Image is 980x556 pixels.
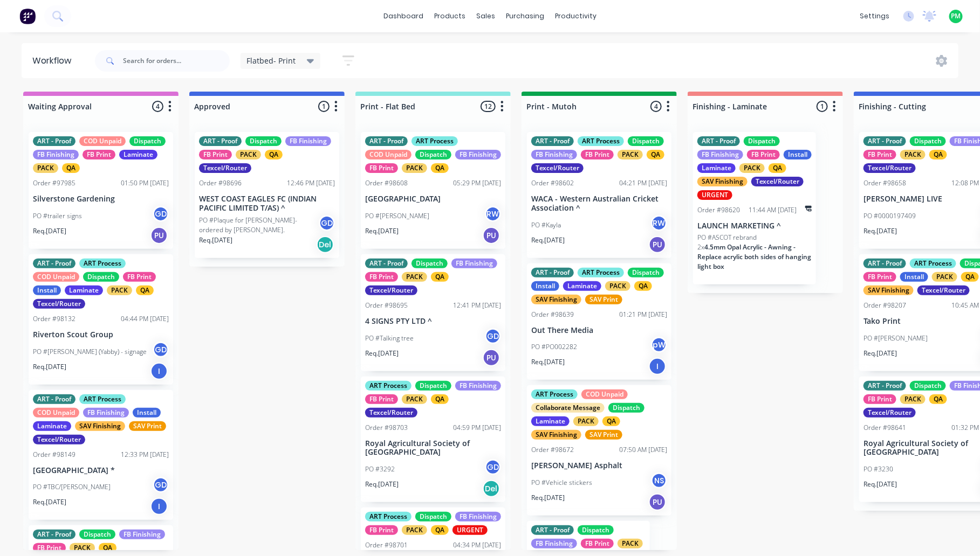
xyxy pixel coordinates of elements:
p: PO #[PERSON_NAME] [365,211,429,221]
div: productivity [550,8,602,24]
div: Dispatch [578,525,614,535]
a: dashboard [378,8,429,24]
div: PU [150,227,168,244]
div: 01:50 PM [DATE] [121,178,169,188]
div: GD [153,477,169,493]
p: Req. [DATE] [365,226,399,236]
p: Req. [DATE] [864,479,897,489]
div: QA [431,163,449,173]
div: Order #97985 [33,178,76,188]
input: Search for orders... [123,50,230,72]
div: FB Finishing [285,136,331,146]
span: PM [951,11,961,21]
div: SAV Print [129,421,166,431]
div: ART - ProofDispatchFB FinishingFB PrintInstallLaminatePACKQASAV FinishingTexcel/RouterURGENTOrder... [693,132,816,284]
div: Del [483,480,500,497]
p: [GEOGRAPHIC_DATA] * [33,466,169,475]
p: PO #Vehicle stickers [531,478,592,488]
div: Texcel/Router [199,163,251,173]
p: PO #trailer signs [33,211,82,221]
div: 11:44 AM [DATE] [749,205,797,215]
div: Install [900,272,928,282]
div: settings [854,8,895,24]
div: ART - Proof [365,259,408,268]
div: Dispatch [910,136,946,146]
div: Install [33,286,61,295]
div: Laminate [697,163,736,173]
p: Req. [DATE] [365,479,399,489]
div: Dispatch [628,136,664,146]
div: ART - ProofART ProcessDispatchFB FinishingFB PrintPACKQATexcel/RouterOrder #9860204:21 PM [DATE]W... [527,132,671,258]
p: PO #[PERSON_NAME] (Yabby) - signage [33,347,147,357]
div: PACK [402,163,427,173]
div: ART - Proof [531,525,574,535]
div: GD [485,328,501,344]
div: FB Finishing [455,150,501,159]
p: [GEOGRAPHIC_DATA] [365,194,501,204]
div: QA [602,416,620,426]
img: Factory [19,8,36,24]
div: ART - ProofART ProcessCOD UnpaidDispatchFB FinishingFB PrintPACKQAOrder #9860805:29 PM [DATE][GEO... [361,132,505,249]
div: ART - ProofDispatchFB FinishingFB PrintPACKQATexcel/RouterOrder #9869612:46 PM [DATE]WEST COAST E... [195,132,339,258]
div: COD Unpaid [581,390,628,399]
div: ART - Proof [864,259,906,268]
div: PACK [402,525,427,535]
div: Texcel/Router [365,408,417,418]
div: Order #98602 [531,178,574,188]
div: Del [317,236,334,253]
div: FB Print [581,539,614,548]
div: FB Print [365,163,398,173]
div: 04:59 PM [DATE] [453,423,501,433]
p: PO #ASCOT rebrand [697,233,757,242]
div: PACK [932,272,957,282]
div: URGENT [453,525,488,535]
div: PACK [402,394,427,404]
p: PO #[PERSON_NAME] [864,333,928,343]
div: I [150,498,168,515]
div: ART Process [365,381,412,391]
div: Collaborate Message [531,403,605,413]
div: Dispatch [245,136,282,146]
div: GD [319,215,335,231]
div: ART - Proof [199,136,242,146]
div: ART - Proof [864,381,906,391]
div: ART - Proof [365,136,408,146]
p: Req. [DATE] [33,362,66,372]
div: Dispatch [910,381,946,391]
div: ART - ProofDispatchFB FinishingFB PrintPACKQATexcel/RouterOrder #9869512:41 PM [DATE]4 SIGNS PTY ... [361,254,505,371]
div: FB Finishing [455,512,501,522]
div: pW [651,337,667,353]
div: Dispatch [608,403,645,413]
div: Dispatch [744,136,780,146]
div: 04:21 PM [DATE] [619,178,667,188]
div: sales [471,8,501,24]
div: 04:34 PM [DATE] [453,540,501,550]
div: QA [99,543,116,553]
div: PACK [618,150,643,159]
div: ART - ProofCOD UnpaidDispatchFB FinishingFB PrintLaminatePACKQAOrder #9798501:50 PM [DATE]Silvers... [29,132,173,249]
div: FB Finishing [451,259,497,268]
p: PO #Kayla [531,220,561,230]
div: SAV Print [585,430,622,440]
div: Laminate [33,421,71,431]
div: ART - Proof [33,259,76,268]
div: Order #98149 [33,450,76,460]
div: SAV Finishing [531,295,581,304]
div: FB Print [365,272,398,282]
p: Req. [DATE] [199,235,232,245]
div: products [429,8,471,24]
div: Dispatch [628,268,664,277]
p: PO #3230 [864,464,893,474]
div: SAV Finishing [75,421,125,431]
div: Texcel/Router [917,286,970,295]
div: RW [485,206,501,222]
div: QA [634,281,652,291]
div: Dispatch [83,272,119,282]
div: 12:41 PM [DATE] [453,301,501,310]
p: PO #PO002282 [531,342,577,352]
div: ART Process [531,390,578,399]
p: LAUNCH MARKETING ^ [697,221,812,231]
div: PU [649,494,666,511]
p: Silverstone Gardening [33,194,169,204]
div: ART Process [365,512,412,522]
